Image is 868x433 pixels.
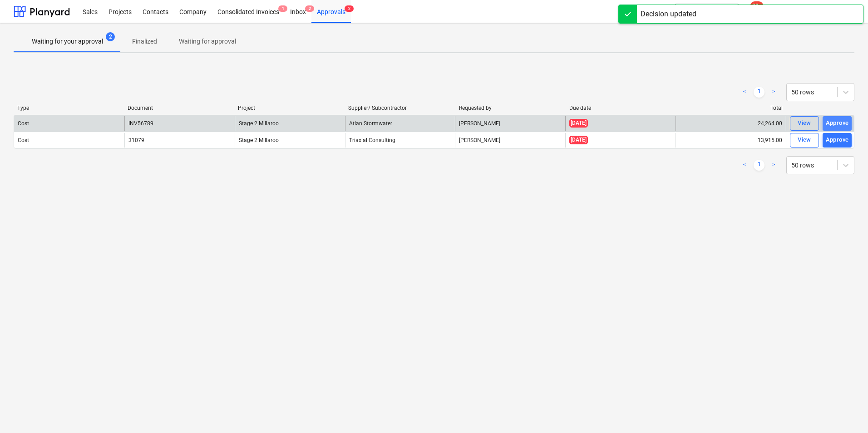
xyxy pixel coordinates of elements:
a: Previous page [739,160,750,171]
span: 2 [305,5,314,12]
div: Decision updated [641,9,696,20]
div: Project [238,105,341,111]
div: Requested by [459,105,562,111]
div: 24,264.00 [676,116,786,131]
div: Due date [569,105,672,111]
div: [PERSON_NAME] [455,116,565,131]
span: 1 [278,5,287,12]
div: 31079 [128,137,144,143]
button: View [790,133,819,148]
button: Approve [823,116,852,131]
span: Stage 2 Millaroo [239,137,279,143]
div: Total [680,105,783,111]
button: Approve [823,133,852,148]
div: Supplier/ Subcontractor [348,105,451,111]
span: 2 [106,32,115,41]
p: Finalized [132,37,157,46]
div: Document [128,105,231,111]
div: Atlan Stormwater [345,116,455,131]
div: [PERSON_NAME] [455,133,565,148]
button: View [790,116,819,131]
div: View [798,118,811,128]
p: Waiting for approval [179,37,236,46]
div: Approve [826,118,849,128]
div: View [798,135,811,145]
a: Previous page [739,87,750,98]
span: [DATE] [569,136,588,144]
div: Cost [18,120,29,127]
span: [DATE] [569,119,588,128]
span: Stage 2 Millaroo [239,120,279,127]
div: Triaxial Consulting [345,133,455,148]
a: Page 1 is your current page [754,87,764,98]
p: Waiting for your approval [32,37,103,46]
span: 2 [345,5,354,12]
iframe: Chat Widget [823,389,868,433]
a: Next page [768,160,779,171]
div: 13,915.00 [676,133,786,148]
div: INV56789 [128,120,153,127]
div: Cost [18,137,29,143]
a: Page 1 is your current page [754,160,764,171]
div: Approve [826,135,849,145]
div: Type [17,105,120,111]
a: Next page [768,87,779,98]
